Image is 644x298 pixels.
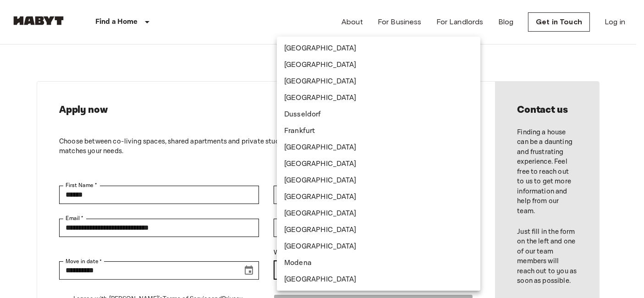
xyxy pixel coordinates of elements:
li: [GEOGRAPHIC_DATA] [277,57,480,73]
li: [GEOGRAPHIC_DATA] [277,139,480,156]
li: Modena [277,255,480,271]
li: [GEOGRAPHIC_DATA] [277,90,480,106]
li: [GEOGRAPHIC_DATA] [277,73,480,90]
li: [GEOGRAPHIC_DATA] [277,205,480,222]
li: Dusseldorf [277,106,480,123]
li: [GEOGRAPHIC_DATA] [277,189,480,205]
li: [GEOGRAPHIC_DATA] [277,40,480,57]
li: [GEOGRAPHIC_DATA] [277,156,480,172]
li: [GEOGRAPHIC_DATA] [277,271,480,288]
li: Frankfurt [277,123,480,139]
li: [GEOGRAPHIC_DATA] [277,172,480,189]
li: [GEOGRAPHIC_DATA] [277,238,480,255]
li: [GEOGRAPHIC_DATA] [277,222,480,238]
